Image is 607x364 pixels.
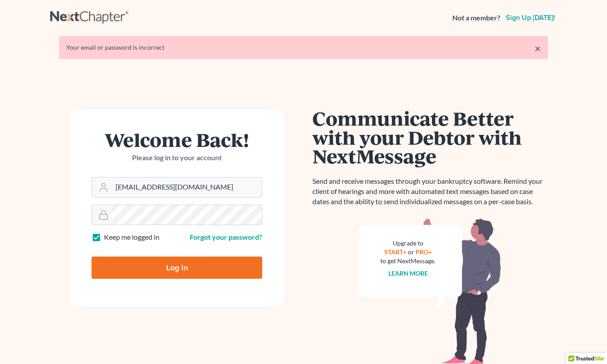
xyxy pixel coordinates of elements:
label: Keep me logged in [104,232,160,242]
strong: Not a member? [452,13,500,23]
input: Log In [92,257,262,279]
span: or [408,248,414,256]
div: Upgrade to [380,239,435,248]
a: START+ [384,248,407,256]
input: Email Address [112,178,262,197]
a: PRO+ [415,248,432,256]
h1: Communicate Better with your Debtor with NextMessage [312,109,548,166]
a: Forgot your password? [190,233,262,241]
div: Your email or password is incorrect [66,43,541,52]
div: to get NextMessage. [380,257,435,265]
p: Send and receive messages through your bankruptcy software. Remind your client of hearings and mo... [312,176,548,207]
p: Please log in to your account [92,153,262,163]
h1: Welcome Back! [92,130,262,149]
a: × [535,43,541,54]
a: Sign up [DATE]! [504,14,557,21]
a: Learn more [388,269,428,277]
